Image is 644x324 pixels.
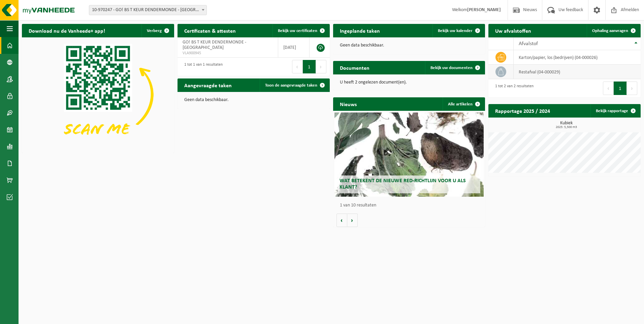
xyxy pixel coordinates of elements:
button: 1 [303,60,316,73]
h2: Nieuws [333,97,363,110]
a: Alle artikelen [443,97,484,111]
td: karton/papier, los (bedrijven) (04-000026) [514,50,641,65]
span: VLA900945 [183,51,273,56]
button: Verberg [141,24,173,37]
p: U heeft 2 ongelezen document(en). [340,80,479,85]
h2: Uw afvalstoffen [488,24,538,37]
a: Ophaling aanvragen [587,24,640,37]
span: 10-970247 - GO! BS T KEUR DENDERMONDE - DENDERMONDE [89,5,207,15]
h2: Aangevraagde taken [178,78,238,92]
button: Previous [603,82,614,95]
span: Verberg [147,29,162,33]
a: Bekijk rapportage [590,104,640,118]
div: 1 tot 1 van 1 resultaten [181,59,223,74]
span: GO! BS T KEUR DENDERMONDE - [GEOGRAPHIC_DATA] [183,40,246,50]
span: 2025: 5,500 m3 [492,126,641,129]
button: Next [316,60,326,73]
button: 1 [614,82,627,95]
span: Bekijk uw certificaten [278,29,317,33]
a: Bekijk uw kalender [432,24,484,37]
span: Ophaling aanvragen [592,29,628,33]
button: Next [627,82,637,95]
h3: Kubiek [492,121,641,129]
p: Geen data beschikbaar. [340,43,479,48]
a: Wat betekent de nieuwe RED-richtlijn voor u als klant? [334,112,484,197]
a: Bekijk uw certificaten [272,24,329,37]
h2: Certificaten & attesten [178,24,243,37]
span: Toon de aangevraagde taken [265,83,317,88]
td: [DATE] [278,37,310,58]
h2: Rapportage 2025 / 2024 [488,104,557,117]
button: Volgende [347,214,358,227]
span: Bekijk uw kalender [438,29,473,33]
button: Vorige [336,214,347,227]
img: Download de VHEPlus App [22,37,174,152]
h2: Download nu de Vanheede+ app! [22,24,112,37]
a: Bekijk uw documenten [425,61,484,74]
span: 10-970247 - GO! BS T KEUR DENDERMONDE - DENDERMONDE [89,5,206,15]
strong: [PERSON_NAME] [467,7,501,12]
p: 1 van 10 resultaten [340,203,482,208]
div: 1 tot 2 van 2 resultaten [492,81,534,96]
td: restafval (04-000029) [514,65,641,79]
span: Afvalstof [519,41,538,46]
span: Bekijk uw documenten [430,66,473,70]
p: Geen data beschikbaar. [184,98,323,102]
a: Toon de aangevraagde taken [260,78,329,92]
span: Wat betekent de nieuwe RED-richtlijn voor u als klant? [340,178,466,190]
button: Previous [292,60,303,73]
h2: Ingeplande taken [333,24,387,37]
h2: Documenten [333,61,376,74]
